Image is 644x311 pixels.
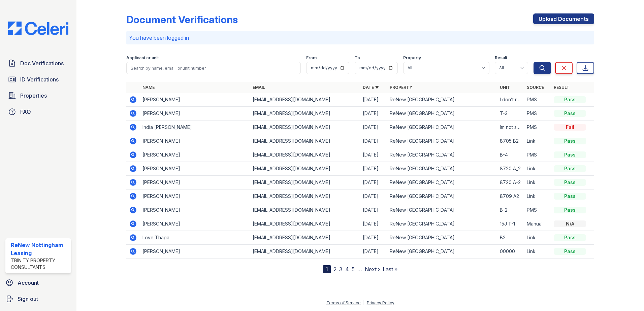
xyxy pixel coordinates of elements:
[253,85,265,90] a: Email
[140,231,250,245] td: Love Thapa
[355,55,360,61] label: To
[554,96,586,103] div: Pass
[140,176,250,189] td: [PERSON_NAME]
[360,134,387,148] td: [DATE]
[250,148,360,162] td: [EMAIL_ADDRESS][DOMAIN_NAME]
[524,203,551,217] td: PMS
[524,245,551,258] td: Link
[3,276,74,289] a: Account
[140,189,250,203] td: [PERSON_NAME]
[403,55,421,61] label: Property
[533,13,594,24] a: Upload Documents
[554,207,586,213] div: Pass
[250,217,360,231] td: [EMAIL_ADDRESS][DOMAIN_NAME]
[339,266,343,273] a: 3
[524,134,551,148] td: Link
[524,93,551,107] td: PMS
[497,120,524,134] td: Im not sure 8811
[18,279,39,287] span: Account
[5,89,71,102] a: Properties
[360,231,387,245] td: [DATE]
[3,22,74,35] img: CE_Logo_Blue-a8612792a0a2168367f1c8372b55b34899dd931a85d93a1a3d3e32e68fde9ad4.png
[140,162,250,176] td: [PERSON_NAME]
[360,120,387,134] td: [DATE]
[250,93,360,107] td: [EMAIL_ADDRESS][DOMAIN_NAME]
[360,93,387,107] td: [DATE]
[20,92,47,100] span: Properties
[357,265,362,273] span: …
[554,220,586,227] div: N/A
[5,73,71,86] a: ID Verifications
[554,124,586,131] div: Fail
[554,179,586,186] div: Pass
[497,203,524,217] td: B-2
[360,217,387,231] td: [DATE]
[360,245,387,258] td: [DATE]
[383,266,397,273] a: Last »
[524,120,551,134] td: PMS
[140,148,250,162] td: [PERSON_NAME]
[497,162,524,176] td: 8720 A_2
[126,13,238,26] div: Document Verifications
[497,231,524,245] td: B2
[524,176,551,189] td: Link
[497,245,524,258] td: 00000
[387,245,497,258] td: ReNew [GEOGRAPHIC_DATA]
[387,203,497,217] td: ReNew [GEOGRAPHIC_DATA]
[140,134,250,148] td: [PERSON_NAME]
[250,162,360,176] td: [EMAIL_ADDRESS][DOMAIN_NAME]
[250,134,360,148] td: [EMAIL_ADDRESS][DOMAIN_NAME]
[524,217,551,231] td: Manual
[387,162,497,176] td: ReNew [GEOGRAPHIC_DATA]
[387,134,497,148] td: ReNew [GEOGRAPHIC_DATA]
[126,62,301,74] input: Search by name, email, or unit number
[352,266,355,273] a: 5
[387,93,497,107] td: ReNew [GEOGRAPHIC_DATA]
[554,138,586,144] div: Pass
[363,85,379,90] a: Date ▼
[345,266,349,273] a: 4
[363,300,364,305] div: |
[5,57,71,70] a: Doc Verifications
[497,217,524,231] td: 15J T-1
[140,245,250,258] td: [PERSON_NAME]
[387,217,497,231] td: ReNew [GEOGRAPHIC_DATA]
[3,292,74,306] a: Sign out
[140,107,250,120] td: [PERSON_NAME]
[11,241,68,257] div: ReNew Nottingham Leasing
[527,85,544,90] a: Source
[250,203,360,217] td: [EMAIL_ADDRESS][DOMAIN_NAME]
[554,151,586,158] div: Pass
[554,165,586,172] div: Pass
[20,59,64,67] span: Doc Verifications
[554,234,586,241] div: Pass
[360,176,387,189] td: [DATE]
[497,189,524,203] td: 8709 A2
[524,148,551,162] td: PMS
[524,162,551,176] td: Link
[323,265,331,273] div: 1
[387,148,497,162] td: ReNew [GEOGRAPHIC_DATA]
[500,85,510,90] a: Unit
[554,85,570,90] a: Result
[497,176,524,189] td: 8720 A-2
[554,193,586,200] div: Pass
[387,189,497,203] td: ReNew [GEOGRAPHIC_DATA]
[360,107,387,120] td: [DATE]
[387,231,497,245] td: ReNew [GEOGRAPHIC_DATA]
[495,55,507,61] label: Result
[326,300,361,305] a: Terms of Service
[333,266,336,273] a: 2
[365,266,380,273] a: Next ›
[140,120,250,134] td: India [PERSON_NAME]
[250,120,360,134] td: [EMAIL_ADDRESS][DOMAIN_NAME]
[524,189,551,203] td: Link
[250,107,360,120] td: [EMAIL_ADDRESS][DOMAIN_NAME]
[5,105,71,118] a: FAQ
[524,107,551,120] td: PMS
[140,93,250,107] td: [PERSON_NAME]
[250,245,360,258] td: [EMAIL_ADDRESS][DOMAIN_NAME]
[360,203,387,217] td: [DATE]
[142,85,155,90] a: Name
[20,75,59,83] span: ID Verifications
